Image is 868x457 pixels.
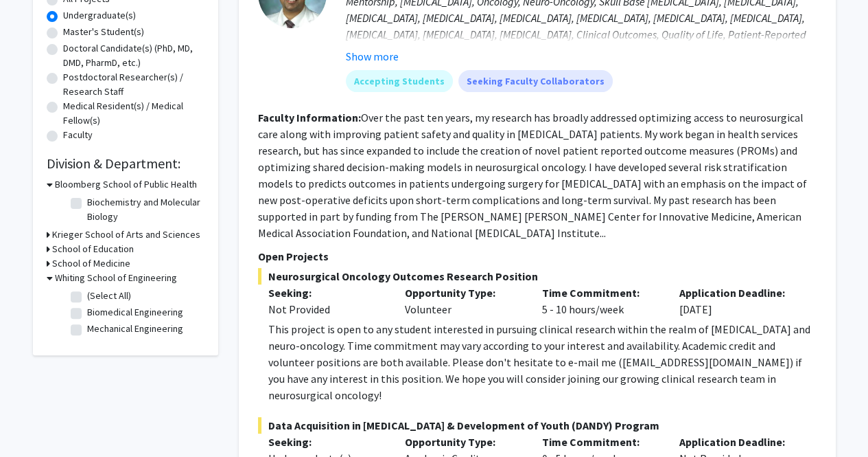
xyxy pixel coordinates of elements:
label: Faculty [63,128,93,142]
h3: School of Medicine [52,256,130,271]
label: Biochemistry and Molecular Biology [87,195,201,224]
h3: Whiting School of Engineering [55,271,177,285]
p: Open Projects [258,248,817,265]
mat-chip: Accepting Students [346,70,453,92]
mat-chip: Seeking Faculty Collaborators [458,70,613,92]
div: Not Provided [268,301,385,317]
b: Faculty Information: [258,111,361,124]
fg-read-more: Over the past ten years, my research has broadly addressed optimizing access to neurosurgical car... [258,111,807,240]
label: Medical Resident(s) / Medical Fellow(s) [63,99,204,128]
h2: Division & Department: [47,155,204,172]
p: Application Deadline: [679,434,796,450]
div: 5 - 10 hours/week [532,285,669,317]
label: Mechanical Engineering [87,322,183,336]
span: Neurosurgical Oncology Outcomes Research Position [258,268,817,285]
div: [DATE] [669,285,806,317]
h3: Bloomberg School of Public Health [55,177,197,192]
label: Undergraduate(s) [63,8,136,23]
h3: School of Education [52,242,134,256]
p: Opportunity Type: [405,285,521,301]
p: Time Commitment: [542,434,659,450]
label: Doctoral Candidate(s) (PhD, MD, DMD, PharmD, etc.) [63,41,204,70]
div: Volunteer [395,285,532,317]
label: Biomedical Engineering [87,305,183,320]
p: Seeking: [268,434,385,450]
label: Master's Student(s) [63,25,144,39]
span: Data Acquisition in [MEDICAL_DATA] & Development of Youth (DANDY) Program [258,417,817,434]
label: Postdoctoral Researcher(s) / Research Staff [63,70,204,99]
label: (Select All) [87,289,131,303]
p: Opportunity Type: [405,434,521,450]
p: Seeking: [268,285,385,301]
h3: Krieger School of Arts and Sciences [52,227,200,242]
p: Application Deadline: [679,285,796,301]
div: This project is open to any student interested in pursuing clinical research within the realm of ... [268,321,817,403]
button: Show more [346,48,399,65]
p: Time Commitment: [542,285,659,301]
iframe: Chat [10,395,58,447]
